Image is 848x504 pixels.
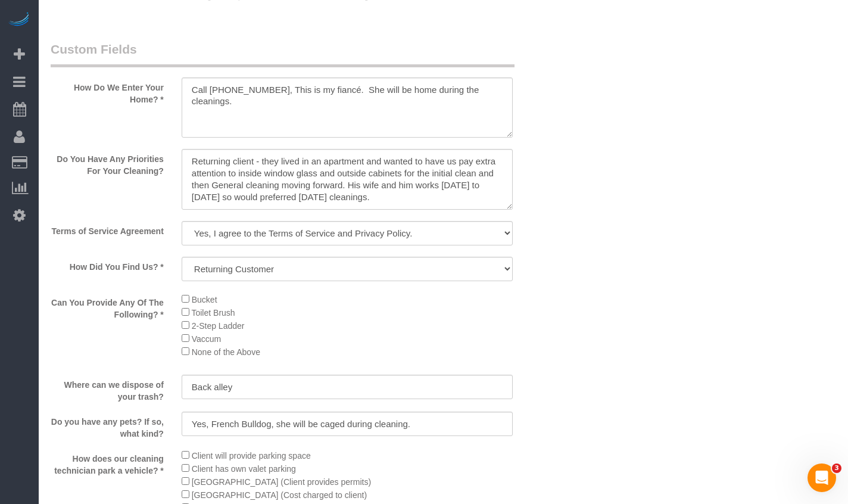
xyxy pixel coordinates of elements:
[192,334,222,344] span: Vaccum
[192,490,367,500] span: [GEOGRAPHIC_DATA] (Cost charged to client)
[51,41,515,67] legend: Custom Fields
[192,347,260,357] span: None of the Above
[42,77,173,105] label: How Do We Enter Your Home? *
[808,463,836,492] iframe: Intercom live chat
[42,293,173,321] label: Can You Provide Any Of The Following? *
[42,149,173,177] label: Do You Have Any Priorities For Your Cleaning?
[182,375,513,399] input: Where can we dispose of your trash?
[192,464,296,474] span: Client has own valet parking
[42,257,173,273] label: How Did You Find Us? *
[42,221,173,237] label: Terms of Service Agreement
[192,451,311,461] span: Client will provide parking space
[192,321,245,331] span: 2-Step Ladder
[42,449,173,477] label: How does our cleaning technician park a vehicle? *
[191,308,235,318] span: Toilet Brush
[182,412,513,436] input: Do you have any pets? If so, what kind?
[832,463,841,473] span: 3
[7,12,31,29] img: Automaid Logo
[192,295,217,304] span: Bucket
[192,477,371,487] span: [GEOGRAPHIC_DATA] (Client provides permits)
[42,375,173,403] label: Where can we dispose of your trash?
[42,412,173,440] label: Do you have any pets? If so, what kind?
